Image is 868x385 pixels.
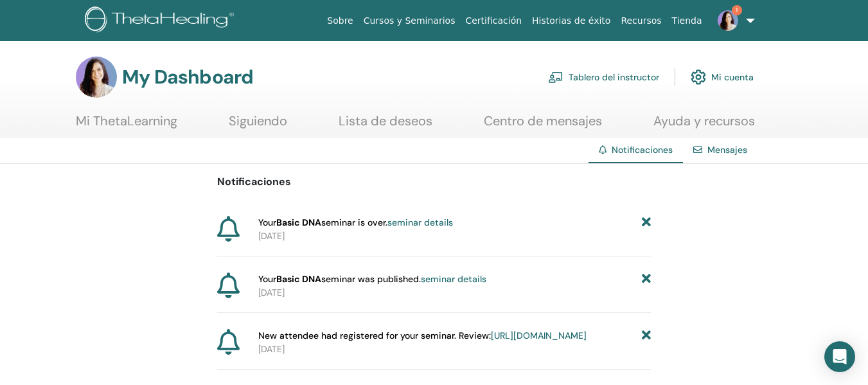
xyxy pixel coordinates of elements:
a: Tienda [667,9,707,33]
a: Lista de deseos [339,113,432,138]
span: Notificaciones [612,144,673,156]
a: seminar details [387,217,453,228]
img: cog.svg [691,66,706,88]
strong: Basic DNA [276,217,321,228]
span: Your seminar was published. [258,273,486,286]
span: 1 [732,5,742,15]
a: Recursos [616,9,666,33]
a: [URL][DOMAIN_NAME] [491,330,587,341]
a: Mi ThetaLearning [76,113,177,138]
img: logo.png [85,6,238,35]
img: default.jpg [718,10,738,31]
img: default.jpg [76,57,117,98]
a: Centro de mensajes [484,113,602,138]
a: Sobre [322,9,358,33]
h3: My Dashboard [122,66,253,89]
img: chalkboard-teacher.svg [548,71,563,83]
p: Notificaciones [217,174,651,190]
span: Your seminar is over. [258,216,453,229]
p: [DATE] [258,343,651,356]
a: Mi cuenta [691,63,754,91]
a: Ayuda y recursos [653,113,755,138]
a: Historias de éxito [527,9,616,33]
div: Open Intercom Messenger [824,341,855,372]
a: seminar details [421,273,486,285]
p: [DATE] [258,286,651,300]
a: Certificación [460,9,527,33]
p: [DATE] [258,229,651,243]
a: Tablero del instructor [548,63,659,91]
a: Mensajes [707,144,747,156]
a: Siguiendo [229,113,287,138]
strong: Basic DNA [276,273,321,285]
span: New attendee had registered for your seminar. Review: [258,329,587,343]
a: Cursos y Seminarios [359,9,461,33]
